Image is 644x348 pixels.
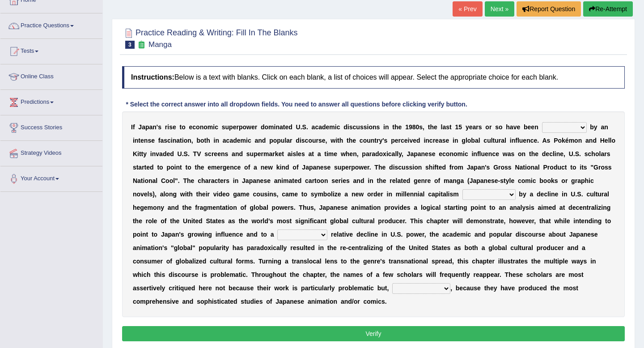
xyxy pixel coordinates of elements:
b: I [131,123,133,131]
b: t [347,137,349,144]
b: i [274,123,276,131]
b: t [282,150,284,157]
b: t [449,123,452,131]
b: s [446,123,449,131]
b: t [180,137,182,144]
b: w [246,123,251,131]
b: s [164,137,167,144]
b: m [241,137,246,144]
b: e [278,150,282,157]
b: r [261,150,263,157]
b: t [493,137,495,144]
b: e [404,137,408,144]
b: n [221,150,225,157]
b: U [296,123,301,131]
b: r [499,137,501,144]
b: . [182,150,184,157]
b: l [479,137,480,144]
b: d [233,137,237,144]
b: u [250,150,254,157]
b: s [479,123,482,131]
b: a [149,123,153,131]
a: Your Account [0,166,102,189]
b: a [473,123,476,131]
a: Predictions [0,90,102,112]
b: p [145,123,149,131]
b: p [239,123,243,131]
b: ' [157,123,158,131]
b: o [242,123,246,131]
b: i [213,123,215,131]
b: c [360,137,363,144]
b: e [395,137,398,144]
b: . [537,137,539,144]
b: i [367,123,369,131]
b: a [159,150,163,157]
b: i [214,137,216,144]
b: n [371,137,375,144]
b: s [158,123,161,131]
b: n [385,123,389,131]
b: a [288,150,291,157]
b: e [435,137,439,144]
b: s [318,137,322,144]
b: t [374,137,377,144]
b: m [268,123,274,131]
b: e [166,150,170,157]
b: a [232,150,235,157]
b: y [466,123,469,131]
b: r [212,150,214,157]
b: d [288,123,292,131]
b: u [495,137,499,144]
span: 3 [125,41,135,49]
b: s [169,123,173,131]
b: . [301,123,302,131]
b: H [600,137,605,144]
b: m [569,137,574,144]
b: c [483,137,487,144]
b: o [196,123,200,131]
b: r [290,137,292,144]
b: P [554,137,558,144]
b: c [337,123,340,131]
b: t [138,137,140,144]
div: * Select the correct answer into all dropdown fields. You need to answer all questions before cli... [122,100,471,109]
b: i [291,150,293,157]
b: c [353,123,356,131]
b: n [152,150,156,157]
b: o [574,137,578,144]
b: n [578,137,582,144]
b: t [204,137,207,144]
b: i [408,137,410,144]
b: T [193,150,197,157]
b: a [475,137,479,144]
b: o [308,137,312,144]
b: e [140,137,144,144]
b: d [239,150,243,157]
b: c [226,137,230,144]
b: c [429,137,433,144]
b: l [491,137,493,144]
b: e [434,123,437,131]
b: r [398,137,401,144]
b: t [283,123,285,131]
b: d [296,137,300,144]
b: o [184,137,188,144]
b: e [446,137,449,144]
b: A [542,137,547,144]
a: Tests [0,39,102,61]
b: a [176,137,180,144]
b: a [510,123,513,131]
b: o [485,123,489,131]
b: 9 [409,123,412,131]
b: o [363,137,367,144]
b: o [467,137,471,144]
a: « Prev [453,1,482,17]
b: a [286,137,290,144]
b: d [322,123,326,131]
b: t [180,123,182,131]
b: m [208,123,213,131]
b: s [292,150,296,157]
b: n [215,137,219,144]
b: c [248,137,251,144]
